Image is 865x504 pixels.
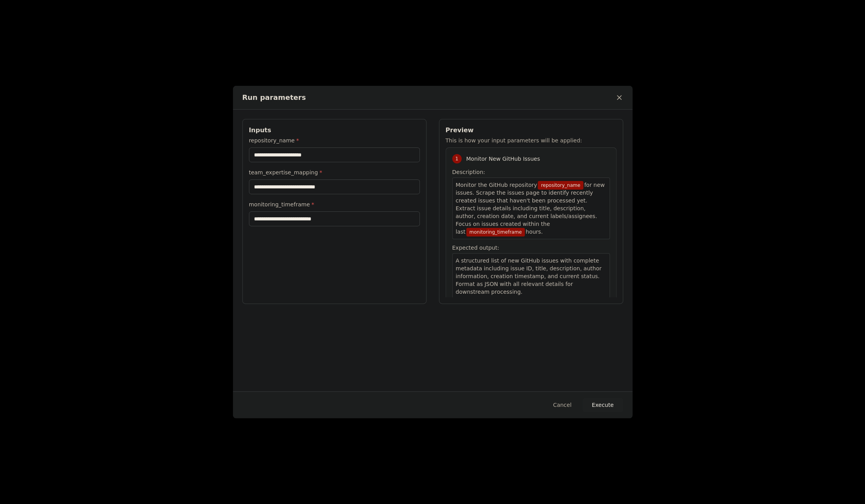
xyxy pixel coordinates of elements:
span: Description: [452,169,485,175]
p: This is how your input parameters will be applied: [446,137,616,144]
span: for new issues. Scrape the issues page to identify recently created issues that haven't been proc... [456,182,605,235]
label: repository_name [249,137,420,144]
span: Monitor New GitHub Issues [466,155,540,163]
label: monitoring_timeframe [249,201,420,208]
span: A structured list of new GitHub issues with complete metadata including issue ID, title, descript... [456,257,602,295]
span: Variable: monitoring_timeframe [466,228,525,236]
button: Execute [583,398,623,412]
span: Expected output: [452,245,499,251]
h2: Run parameters [242,92,306,103]
h3: Inputs [249,126,420,135]
h3: Preview [446,126,616,135]
button: Cancel [547,398,577,412]
span: Monitor the GitHub repository [456,182,537,188]
span: hours. [526,229,543,235]
div: 1 [452,154,462,163]
label: team_expertise_mapping [249,169,420,176]
span: Variable: repository_name [538,181,583,190]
